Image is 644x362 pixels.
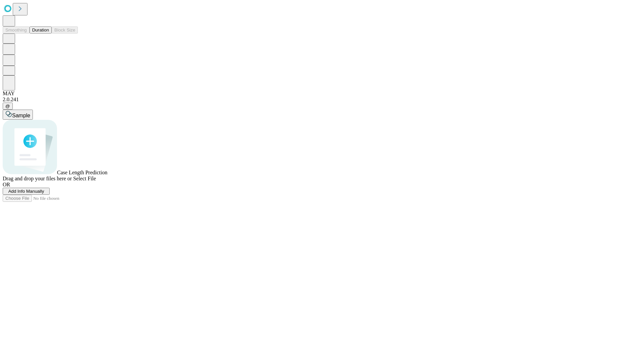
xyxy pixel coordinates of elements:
[3,188,50,195] button: Add Info Manually
[8,189,44,194] span: Add Info Manually
[3,97,641,103] div: 2.0.241
[3,110,33,120] button: Sample
[52,26,78,34] button: Block Size
[3,103,13,110] button: @
[73,176,96,181] span: Select File
[30,26,52,34] button: Duration
[12,113,30,118] span: Sample
[5,104,10,109] span: @
[3,182,10,187] span: OR
[57,170,107,175] span: Case Length Prediction
[3,176,72,181] span: Drag and drop your files here or
[3,90,641,97] div: MAY
[3,26,30,34] button: Smoothing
